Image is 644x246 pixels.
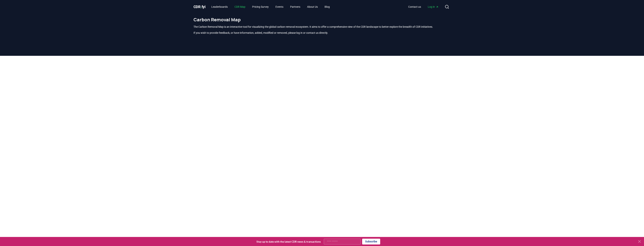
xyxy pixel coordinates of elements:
a: Log in [425,3,442,10]
h1: Carbon Removal Map [193,17,451,23]
a: Blog [322,3,333,10]
a: Partners [287,3,303,10]
nav: Main [405,3,442,10]
p: The Carbon Removal Map is an interactive tool for visualizing the global carbon removal ecosystem... [193,25,451,29]
a: About Us [304,3,321,10]
span: . [200,5,202,9]
a: Events [272,3,286,10]
span: Log in [428,5,439,9]
a: Pricing Survey [249,3,272,10]
span: CDR fyi [193,5,206,9]
a: Contact us [405,3,424,10]
a: CDR.fyi [193,4,206,9]
nav: Main [208,3,333,10]
a: Leaderboards [208,3,231,10]
a: CDR Map [231,3,248,10]
p: If you wish to provide feedback, or have information, added, modified or removed, please log in o... [193,31,451,35]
